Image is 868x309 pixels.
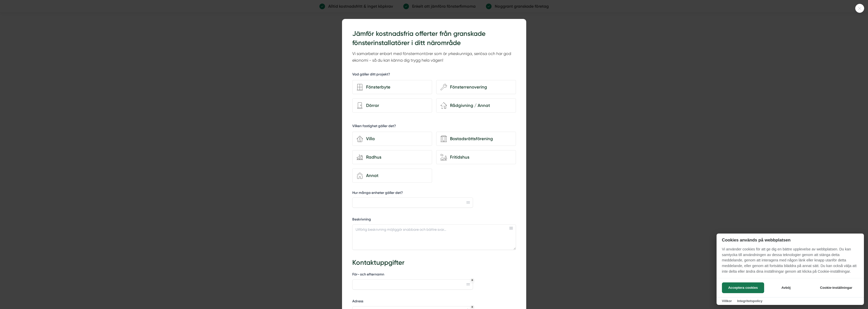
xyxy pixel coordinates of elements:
[722,282,764,293] button: Acceptera cookies
[717,247,864,278] p: Vi använder cookies för att ge dig en bättre upplevelse av webbplatsen. Du kan samtycka till anvä...
[352,272,473,278] label: För- och efternamn
[352,124,396,130] h5: Vilken fastighet gäller det?
[471,279,473,281] div: Obligatoriskt
[471,306,473,308] div: Obligatoriskt
[352,217,516,223] label: Beskrivning
[717,238,864,242] h2: Cookies används på webbplatsen
[352,29,516,48] h3: Jämför kostnadsfria offerter från granskade fönsterinstallatörer i ditt närområde
[722,299,732,303] a: Villkor
[766,282,806,293] button: Avböj
[737,299,762,303] a: Integritetspolicy
[352,190,473,197] label: Hur många enheter gäller det?
[814,282,859,293] button: Cookie-inställningar
[352,299,473,305] label: Adress
[352,72,390,78] h5: Vad gäller ditt projekt?
[352,258,516,267] h3: Kontaktuppgifter
[352,50,516,64] p: Vi samarbetar enbart med fönstermontörer som är yrkeskunniga, seriösa och har god ekonomi - så du...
